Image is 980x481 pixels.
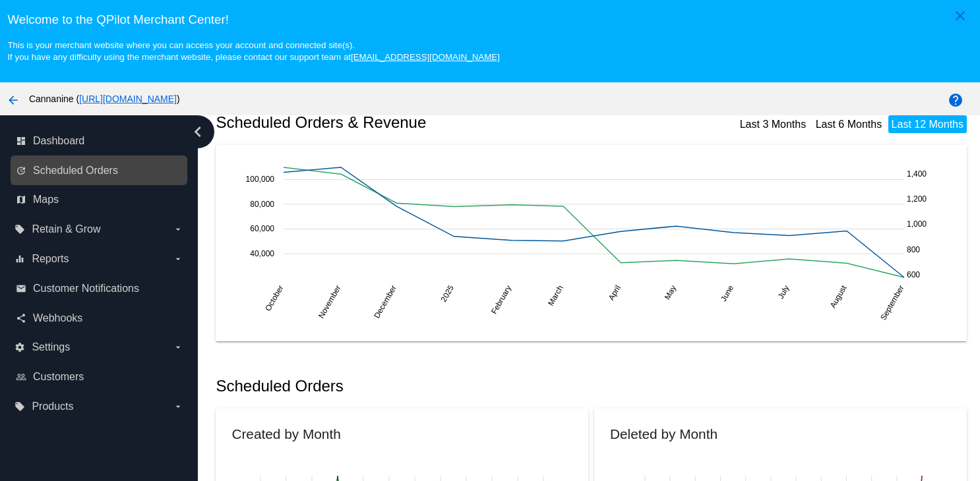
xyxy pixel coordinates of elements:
[719,283,735,303] text: June
[907,169,927,179] text: 1,400
[264,284,286,313] text: October
[828,283,849,310] text: August
[33,312,82,324] span: Webhooks
[251,249,275,258] text: 40,000
[439,283,456,303] text: 2025
[33,135,84,147] span: Dashboard
[952,8,968,24] mat-icon: close
[5,92,21,108] mat-icon: arrow_back
[16,366,183,387] a: people_outline Customers
[246,175,275,184] text: 100,000
[16,283,26,294] i: email
[33,165,118,177] span: Scheduled Orders
[16,189,183,210] a: map Maps
[16,136,26,146] i: dashboard
[15,224,25,235] i: local_offer
[740,119,807,130] a: Last 3 Months
[251,224,275,233] text: 60,000
[16,165,26,176] i: update
[907,270,920,279] text: 600
[607,284,623,302] text: April
[776,284,791,300] text: July
[231,426,340,441] h2: Created by Month
[32,223,100,235] span: Retain & Grow
[16,130,183,152] a: dashboard Dashboard
[16,194,26,205] i: map
[251,200,275,209] text: 80,000
[7,40,499,62] small: This is your merchant website where you can access your account and connected site(s). If you hav...
[16,278,183,299] a: email Customer Notifications
[7,13,972,27] h3: Welcome to the QPilot Merchant Center!
[33,194,59,206] span: Maps
[546,284,565,308] text: March
[33,371,84,383] span: Customers
[173,342,183,353] i: arrow_drop_down
[816,119,882,130] a: Last 6 Months
[216,377,594,395] h2: Scheduled Orders
[892,119,964,130] a: Last 12 Months
[610,426,718,441] h2: Deleted by Month
[351,52,500,62] a: [EMAIL_ADDRESS][DOMAIN_NAME]
[907,245,920,254] text: 800
[16,160,183,181] a: update Scheduled Orders
[15,342,25,353] i: settings
[29,94,180,104] span: Cannanine ( )
[907,194,927,204] text: 1,200
[879,284,906,322] text: September
[317,284,343,320] text: November
[16,372,26,382] i: people_outline
[32,401,73,412] span: Products
[173,224,183,235] i: arrow_drop_down
[79,94,177,104] a: [URL][DOMAIN_NAME]
[16,308,183,329] a: share Webhooks
[173,401,183,412] i: arrow_drop_down
[32,341,70,353] span: Settings
[373,284,399,320] text: December
[663,284,678,302] text: May
[948,92,964,108] mat-icon: help
[16,313,26,324] i: share
[33,283,139,295] span: Customer Notifications
[173,254,183,264] i: arrow_drop_down
[216,113,594,132] h2: Scheduled Orders & Revenue
[907,219,927,229] text: 1,000
[15,254,25,264] i: equalizer
[32,253,69,265] span: Reports
[489,284,513,316] text: February
[187,121,208,142] i: chevron_left
[15,401,25,412] i: local_offer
